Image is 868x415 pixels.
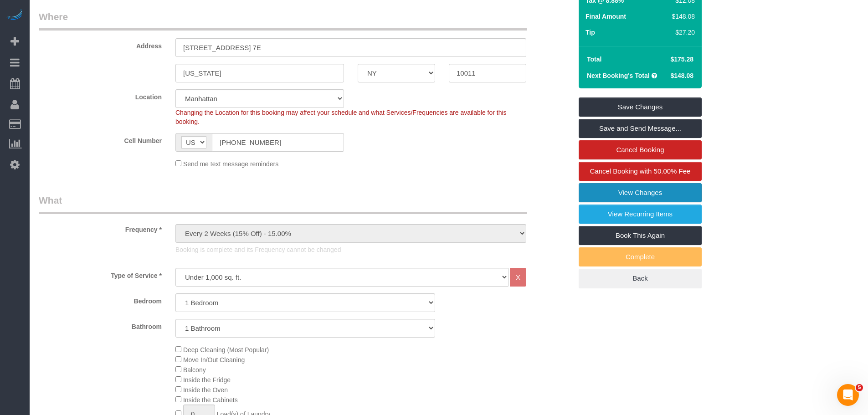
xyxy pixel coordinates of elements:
[856,384,863,391] span: 5
[212,133,344,152] input: Cell Number
[183,160,278,168] span: Send me text message reminders
[32,38,169,51] label: Address
[449,64,526,82] input: Zip Code
[32,133,169,145] label: Cell Number
[32,268,169,280] label: Type of Service *
[32,319,169,331] label: Bathroom
[5,9,24,22] img: Automaid Logo
[590,167,691,175] span: Cancel Booking with 50.00% Fee
[579,269,702,288] a: Back
[670,72,693,79] span: $148.08
[183,396,238,404] span: Inside the Cabinets
[587,72,650,79] strong: Next Booking's Total
[175,64,344,82] input: City
[183,356,245,364] span: Move In/Out Cleaning
[668,28,695,37] div: $27.20
[579,119,702,138] a: Save and Send Message...
[183,376,231,384] span: Inside the Fridge
[183,386,228,394] span: Inside the Oven
[670,56,693,63] span: $175.28
[183,346,269,354] span: Deep Cleaning (Most Popular)
[32,89,169,102] label: Location
[579,226,702,245] a: Book This Again
[837,384,859,406] iframe: Intercom live chat
[586,12,626,21] label: Final Amount
[579,97,702,117] a: Save Changes
[175,245,526,254] p: Booking is complete and its Frequency cannot be changed
[586,28,595,37] label: Tip
[183,366,206,374] span: Balcony
[587,56,601,63] strong: Total
[668,12,695,21] div: $148.08
[39,194,527,214] legend: What
[579,162,702,181] a: Cancel Booking with 50.00% Fee
[579,205,702,224] a: View Recurring Items
[39,10,527,31] legend: Where
[32,222,169,234] label: Frequency *
[175,109,507,125] span: Changing the Location for this booking may affect your schedule and what Services/Frequencies are...
[579,140,702,159] a: Cancel Booking
[579,183,702,202] a: View Changes
[32,293,169,306] label: Bedroom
